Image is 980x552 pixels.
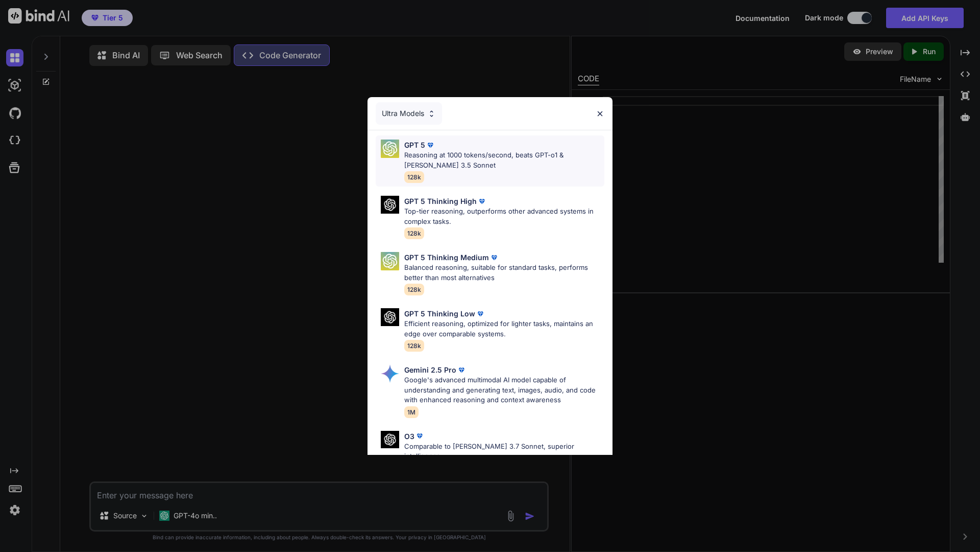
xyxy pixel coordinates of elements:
[404,206,604,226] p: Top-tier reasoning, outperforms other advanced systems in complex tasks.
[414,431,425,441] img: premium
[404,431,414,442] p: O3
[404,263,604,283] p: Balanced reasoning, suitable for standard tasks, performs better than most alternatives
[404,140,425,150] p: GPT 5
[475,309,485,319] img: premium
[489,252,499,263] img: premium
[427,109,436,118] img: Pick Models
[477,196,487,206] img: premium
[404,406,419,418] span: 1M
[381,308,399,326] img: Pick Models
[404,284,424,295] span: 128k
[404,150,604,170] p: Reasoning at 1000 tokens/second, beats GPT-o1 & [PERSON_NAME] 3.5 Sonnet
[381,364,399,383] img: Pick Models
[376,102,442,125] div: Ultra Models
[404,196,477,206] p: GPT 5 Thinking High
[404,364,456,375] p: Gemini 2.5 Pro
[456,365,467,375] img: premium
[381,196,399,214] img: Pick Models
[404,308,475,319] p: GPT 5 Thinking Low
[404,252,489,263] p: GPT 5 Thinking Medium
[381,431,399,449] img: Pick Models
[404,171,424,183] span: 128k
[596,109,604,118] img: close
[404,442,604,462] p: Comparable to [PERSON_NAME] 3.7 Sonnet, superior intelligence
[404,319,604,339] p: Efficient reasoning, optimized for lighter tasks, maintains an edge over comparable systems.
[381,140,399,158] img: Pick Models
[404,340,424,352] span: 128k
[381,252,399,270] img: Pick Models
[425,140,435,150] img: premium
[404,227,424,239] span: 128k
[404,375,604,405] p: Google's advanced multimodal AI model capable of understanding and generating text, images, audio...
